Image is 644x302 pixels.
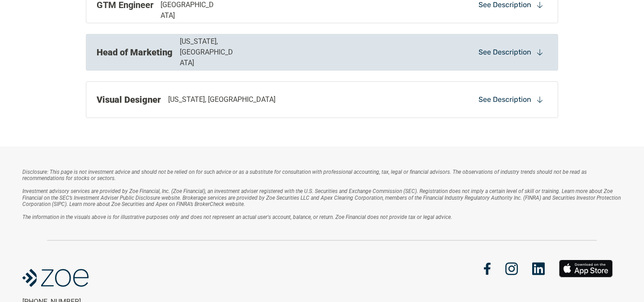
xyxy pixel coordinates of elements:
[22,169,588,181] em: Disclosure: This page is not investment advice and should not be relied on for such advice or as ...
[97,47,173,58] strong: Head of Marketing
[97,94,161,105] strong: Visual Designer
[22,188,622,207] em: Investment advisory services are provided by Zoe Financial, Inc. (Zoe Financial), an investment a...
[479,47,531,57] p: See Description
[479,95,531,105] p: See Description
[180,36,237,68] p: [US_STATE], [GEOGRAPHIC_DATA]
[22,214,452,220] em: The information in the visuals above is for illustrative purposes only and does not represent an ...
[168,94,275,105] p: [US_STATE], [GEOGRAPHIC_DATA]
